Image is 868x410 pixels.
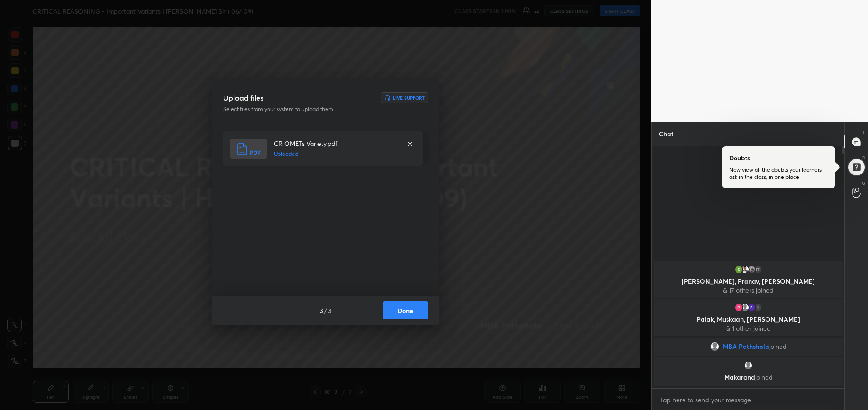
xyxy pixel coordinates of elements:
p: [PERSON_NAME], Pranav, [PERSON_NAME] [659,278,837,285]
h4: 3 [328,306,332,315]
h6: Live Support [393,96,425,100]
p: Chat [652,122,681,146]
p: Palak, Muskaan, [PERSON_NAME] [659,316,837,323]
img: default.png [710,342,719,351]
div: 1 [753,303,762,312]
p: G [862,180,865,187]
img: thumbnail.jpg [741,265,750,274]
p: D [862,154,865,161]
span: joined [769,343,786,350]
div: grid [652,260,845,388]
img: thumbnail.jpg [734,265,743,274]
p: & 17 others joined [659,287,837,294]
button: Done [383,301,428,319]
div: 17 [753,265,762,274]
span: MBA Pathshala [722,343,769,350]
img: thumbnail.jpg [747,265,756,274]
img: default.png [741,303,750,312]
p: & 1 other joined [659,325,837,332]
p: Makarand [659,374,837,381]
img: default.png [744,361,753,370]
img: thumbnail.jpg [747,303,756,312]
h4: CR OMETs Variety.pdf [274,139,397,148]
img: thumbnail.jpg [734,303,743,312]
p: Select files from your system to upload them [223,105,370,113]
h3: Upload files [223,92,263,103]
h4: 3 [320,306,323,315]
p: T [863,129,865,136]
span: joined [755,373,772,381]
h5: Uploaded [274,150,397,158]
h4: / [324,306,327,315]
